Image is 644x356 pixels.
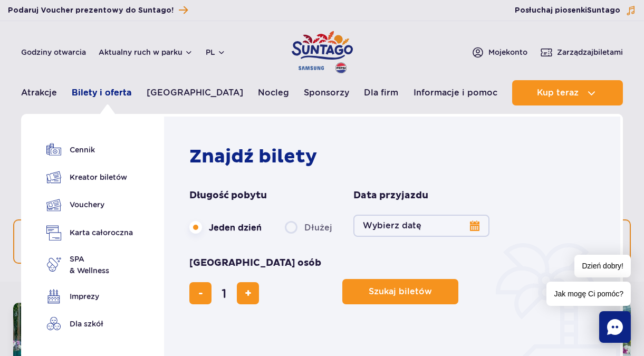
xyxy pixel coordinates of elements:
form: Planowanie wizyty w Park of Poland [189,189,600,304]
span: Zarządzaj biletami [557,47,623,57]
span: Data przyjazdu [353,189,428,202]
a: Mojekonto [472,46,527,59]
a: Dla firm [364,80,398,105]
a: Vouchery [46,197,133,213]
a: Atrakcje [21,80,57,105]
button: Kup teraz [512,80,623,105]
strong: Znajdź bilety [189,145,317,168]
span: Długość pobytu [189,189,267,202]
input: liczba biletów [212,281,237,306]
button: Wybierz datę [353,215,489,237]
a: Dla szkół [46,316,133,331]
button: Aktualny ruch w parku [99,48,193,56]
a: Imprezy [46,289,133,304]
a: Nocleg [258,80,289,105]
a: Bilety i oferta [72,80,131,105]
span: Szukaj biletów [369,287,432,296]
a: Sponsorzy [304,80,349,105]
button: dodaj bilet [237,282,259,304]
a: [GEOGRAPHIC_DATA] [147,80,243,105]
a: Cennik [46,142,133,157]
span: Kup teraz [537,88,579,98]
a: SPA& Wellness [46,253,133,276]
a: Zarządzajbiletami [540,46,623,59]
span: SPA & Wellness [70,253,109,276]
span: Moje konto [488,47,527,57]
div: Chat [599,311,631,343]
a: Informacje i pomoc [414,80,497,105]
a: Godziny otwarcia [21,47,86,57]
span: [GEOGRAPHIC_DATA] osób [189,257,321,270]
span: Dzień dobry! [574,255,631,277]
button: Szukaj biletów [342,279,458,304]
label: Dłużej [285,216,332,238]
span: Jak mogę Ci pomóc? [546,282,631,306]
a: Kreator biletów [46,170,133,185]
a: Karta całoroczna [46,225,133,240]
button: pl [206,47,226,57]
label: Jeden dzień [189,216,262,238]
button: usuń bilet [189,282,212,304]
